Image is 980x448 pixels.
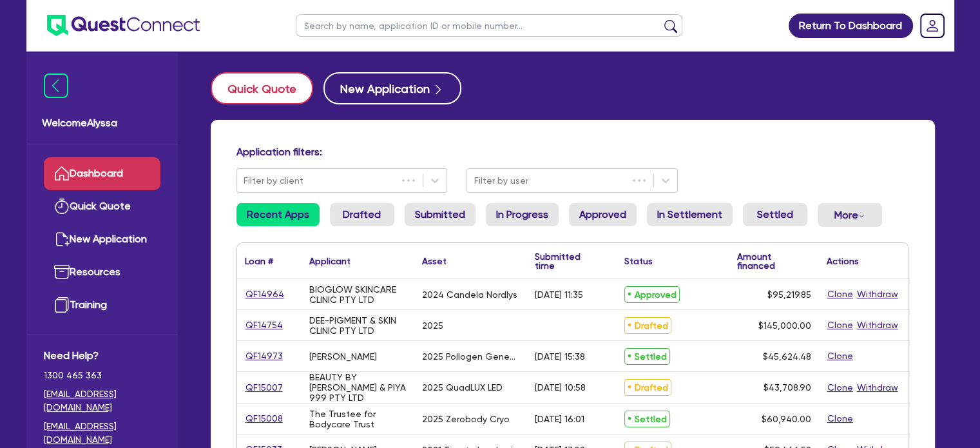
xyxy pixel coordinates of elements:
a: Dropdown toggle [916,9,949,43]
div: The Trustee for Bodycare Trust [309,409,407,429]
a: [EMAIL_ADDRESS][DOMAIN_NAME] [44,387,160,414]
div: BEAUTY BY [PERSON_NAME] & PIYA 999 PTY LTD [309,372,407,403]
a: Dashboard [44,157,160,190]
a: Drafted [330,203,394,226]
div: Submitted time [535,252,597,270]
h4: Application filters: [236,146,909,158]
a: Quick Quote [211,72,323,104]
div: [DATE] 10:58 [535,382,586,393]
span: Need Help? [44,348,160,364]
span: 1300 465 363 [44,369,160,382]
div: Loan # [245,257,273,266]
span: $43,708.90 [764,382,811,393]
a: Quick Quote [44,190,160,223]
button: Clone [827,349,854,364]
div: 2025 QuadLUX LED [422,382,503,393]
span: Drafted [624,317,671,334]
button: Clone [827,318,854,333]
a: Return To Dashboard [789,14,913,38]
div: [PERSON_NAME] [309,351,377,362]
a: In Progress [486,203,559,226]
a: Recent Apps [236,203,320,226]
a: In Settlement [647,203,733,226]
img: icon-menu-close [44,73,68,98]
a: Submitted [405,203,476,226]
button: Clone [827,287,854,302]
span: Settled [624,348,670,365]
div: [DATE] 15:38 [535,351,585,362]
div: [DATE] 16:01 [535,414,584,424]
a: Settled [743,203,807,226]
a: QF15007 [245,380,283,395]
span: Drafted [624,379,671,396]
div: Status [624,257,653,266]
a: QF14973 [245,349,283,364]
div: 2025 [422,320,443,331]
a: [EMAIL_ADDRESS][DOMAIN_NAME] [44,420,160,447]
img: new-application [54,231,70,247]
img: resources [54,264,70,280]
button: Quick Quote [211,72,313,104]
button: Clone [827,380,854,395]
a: New Application [44,223,160,256]
span: Welcome Alyssa [42,115,162,131]
a: QF14754 [245,318,283,333]
span: $45,624.48 [763,351,811,362]
span: $60,940.00 [762,414,811,424]
img: quick-quote [54,199,70,214]
button: Clone [827,411,854,426]
a: Resources [44,256,160,289]
img: quest-connect-logo-blue [47,15,200,36]
div: Actions [827,257,859,266]
span: Settled [624,411,670,427]
div: 2025 Zerobody Cryo [422,414,510,424]
div: Asset [422,257,447,266]
a: Training [44,289,160,322]
button: Withdraw [856,287,899,302]
a: QF15008 [245,411,283,426]
button: Withdraw [856,380,899,395]
div: Amount financed [737,252,811,270]
div: 2024 Candela Nordlys [422,289,517,300]
div: [DATE] 11:35 [535,289,583,300]
button: Dropdown toggle [818,203,882,227]
div: 2025 Pollogen Geneo X [422,351,519,362]
div: BIOGLOW SKINCARE CLINIC PTY LTD [309,284,407,305]
input: Search by name, application ID or mobile number... [296,14,682,37]
div: Applicant [309,257,351,266]
span: $95,219.85 [767,289,811,300]
img: training [54,297,70,313]
span: $145,000.00 [758,320,811,331]
div: DEE-PIGMENT & SKIN CLINIC PTY LTD [309,315,407,336]
a: Approved [569,203,637,226]
button: Withdraw [856,318,899,333]
span: Approved [624,286,680,303]
button: New Application [323,72,461,104]
a: QF14964 [245,287,285,302]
